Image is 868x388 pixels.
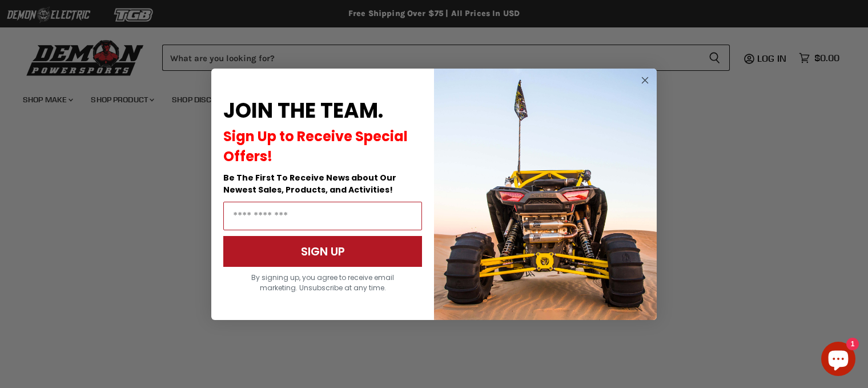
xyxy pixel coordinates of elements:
span: Sign Up to Receive Special Offers! [223,127,408,166]
input: Email Address [223,202,422,230]
inbox-online-store-chat: Shopify online store chat [818,342,859,379]
span: JOIN THE TEAM. [223,96,383,125]
button: Close dialog [638,73,652,87]
img: a9095488-b6e7-41ba-879d-588abfab540b.jpeg [434,69,657,320]
span: By signing up, you agree to receive email marketing. Unsubscribe at any time. [251,273,394,293]
span: Be The First To Receive News about Our Newest Sales, Products, and Activities! [223,172,396,195]
button: SIGN UP [223,236,422,267]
